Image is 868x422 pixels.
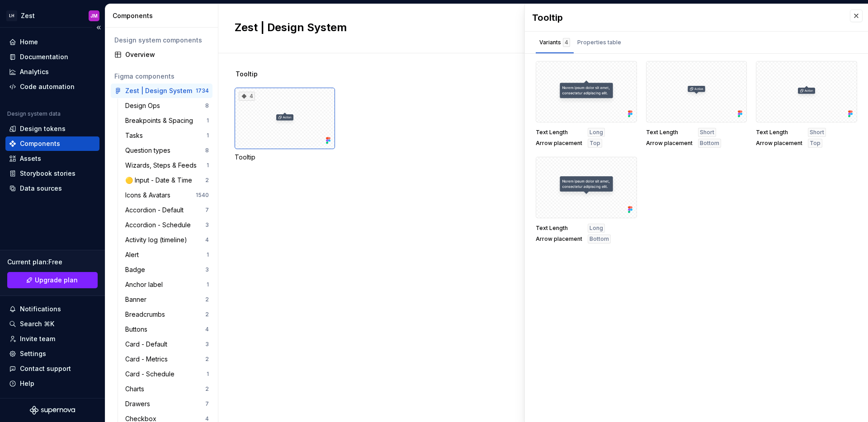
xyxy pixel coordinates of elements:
[125,116,197,125] div: Breakpoints & Spacing
[122,382,212,396] a: Charts2
[6,10,17,21] div: LH
[125,280,166,289] div: Anchor label
[125,176,196,185] div: 🟡 Input - Date & Time
[205,102,209,109] div: 8
[5,181,99,196] a: Data sources
[122,307,212,322] a: Breadcrumbs2
[20,184,62,193] div: Data sources
[539,38,570,47] div: Variants
[590,129,603,136] span: Long
[590,140,600,147] span: Top
[122,292,212,307] a: Banner2
[196,192,209,199] div: 1540
[125,399,154,408] div: Drawers
[125,384,148,394] div: Charts
[5,50,99,64] a: Documentation
[122,233,212,247] a: Activity log (timeline)4
[236,70,258,79] span: Tooltip
[111,47,212,62] a: Overview
[205,206,209,214] div: 7
[235,20,599,35] h2: Zest | Design System
[20,379,34,388] div: Help
[122,173,212,188] a: 🟡 Input - Date & Time2
[122,322,212,337] a: Buttons4
[125,235,191,244] div: Activity log (timeline)
[756,129,802,136] span: Text Length
[125,206,187,215] div: Accordion - Default
[5,136,99,151] a: Components
[35,276,78,285] span: Upgrade plan
[207,251,209,258] div: 1
[5,80,99,94] a: Code automation
[207,132,209,139] div: 1
[122,143,212,158] a: Question types8
[114,36,209,45] div: Design system components
[207,117,209,124] div: 1
[207,370,209,378] div: 1
[122,397,212,411] a: Drawers7
[90,12,98,19] div: JM
[125,265,149,274] div: Badge
[646,140,693,147] span: Arrow placement
[125,310,169,319] div: Breadcrumbs
[577,38,621,47] div: Properties table
[122,158,212,173] a: Wizards, Steps & Feeds1
[20,364,71,373] div: Contact support
[536,225,582,232] span: Text Length
[92,21,105,34] button: Collapse sidebar
[122,203,212,217] a: Accordion - Default7
[20,154,41,163] div: Assets
[125,191,174,200] div: Icons & Avatars
[122,113,212,128] a: Breakpoints & Spacing1
[125,101,164,110] div: Design Ops
[205,326,209,333] div: 4
[122,128,212,143] a: Tasks1
[122,352,212,366] a: Card - Metrics2
[536,140,582,147] span: Arrow placement
[7,258,98,267] div: Current plan : Free
[125,325,151,334] div: Buttons
[122,337,212,352] a: Card - Default3
[5,65,99,79] a: Analytics
[207,281,209,288] div: 1
[205,177,209,184] div: 2
[590,225,603,232] span: Long
[5,347,99,361] a: Settings
[125,220,194,230] div: Accordion - Schedule
[30,406,75,415] a: Supernova Logo
[5,361,99,376] button: Contact support
[122,277,212,292] a: Anchor label1
[205,221,209,229] div: 3
[125,86,192,95] div: Zest | Design System
[122,98,212,113] a: Design Ops8
[5,151,99,166] a: Assets
[5,332,99,346] a: Invite team
[205,400,209,408] div: 7
[125,355,171,364] div: Card - Metrics
[20,38,38,47] div: Home
[810,129,824,136] span: Short
[5,122,99,136] a: Design tokens
[125,370,178,379] div: Card - Schedule
[5,302,99,316] button: Notifications
[111,84,212,98] a: Zest | Design System1734
[563,38,570,47] div: 4
[646,129,693,136] span: Text Length
[5,376,99,391] button: Help
[700,129,714,136] span: Short
[20,124,66,133] div: Design tokens
[125,146,174,155] div: Question types
[122,367,212,381] a: Card - Schedule1
[532,11,841,24] div: Tooltip
[122,263,212,277] a: Badge3
[113,11,214,20] div: Components
[207,162,209,169] div: 1
[5,35,99,49] a: Home
[700,140,719,147] span: Bottom
[205,236,209,244] div: 4
[20,67,49,76] div: Analytics
[5,166,99,181] a: Storybook stories
[125,340,171,349] div: Card - Default
[205,296,209,303] div: 2
[205,341,209,348] div: 3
